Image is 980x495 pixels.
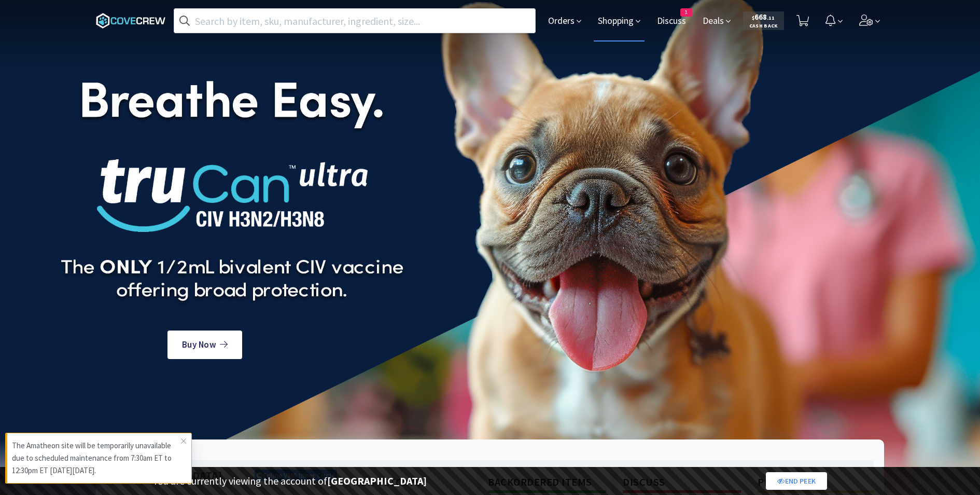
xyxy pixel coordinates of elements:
[12,439,181,477] p: The Amatheon site will be temporarily unavailable due to scheduled maintenance from 7:30am ET to ...
[327,474,427,487] strong: [GEOGRAPHIC_DATA]
[153,473,427,489] p: You are currently viewing the account of
[653,17,690,26] a: Discuss1
[749,23,778,30] span: Cash Back
[767,15,775,21] span: . 11
[752,12,775,22] span: 668
[752,15,754,21] span: $
[174,9,535,33] input: Search by item, sku, manufacturer, ingredient, size...
[167,331,242,359] a: Buy Now
[766,472,827,490] a: End Peek
[681,9,692,16] span: 1
[52,61,413,320] img: TruCan-CIV-takeover_foregroundv3.png
[743,7,784,35] a: $668.11Cash Back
